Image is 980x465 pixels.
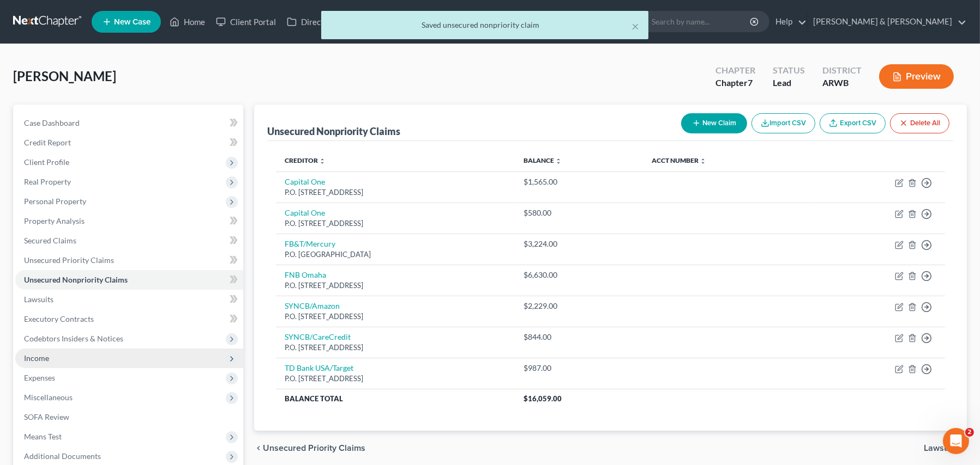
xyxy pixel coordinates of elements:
a: Creditor unfold_more [285,156,326,164]
i: chevron_left [254,444,263,452]
div: $844.00 [524,332,634,342]
div: Chapter [716,64,755,77]
a: Unsecured Nonpriority Claims [15,270,243,290]
span: Case Dashboard [24,118,80,127]
a: Export CSV [820,113,886,133]
a: SOFA Review [15,407,243,427]
a: Capital One [285,208,325,217]
div: P.O. [STREET_ADDRESS] [285,311,506,322]
span: Secured Claims [24,236,76,245]
span: [PERSON_NAME] [13,68,116,84]
th: Balance Total [276,389,515,408]
a: TD Bank USA/Target [285,363,353,372]
a: Credit Report [15,133,243,152]
div: P.O. [STREET_ADDRESS] [285,342,506,353]
div: P.O. [STREET_ADDRESS] [285,218,506,229]
span: Property Analysis [24,216,85,225]
div: $6,630.00 [524,270,634,280]
a: FNB Omaha [285,270,326,279]
a: Secured Claims [15,231,243,250]
button: chevron_left Unsecured Priority Claims [254,444,365,452]
span: Unsecured Priority Claims [24,255,114,265]
span: Executory Contracts [24,314,94,323]
button: × [632,20,640,33]
span: Means Test [24,432,62,441]
div: $3,224.00 [524,238,634,249]
span: Real Property [24,177,71,186]
span: Miscellaneous [24,393,73,402]
i: unfold_more [555,158,562,164]
a: FB&T/Mercury [285,239,335,248]
div: Saved unsecured nonpriority claim [330,20,640,30]
span: Expenses [24,373,55,382]
iframe: Intercom live chat [943,428,969,454]
div: Lead [773,77,805,89]
a: Case Dashboard [15,113,243,133]
span: Codebtors Insiders & Notices [24,334,123,343]
span: Income [24,353,49,363]
span: Personal Property [24,197,86,206]
div: P.O. [GEOGRAPHIC_DATA] [285,249,506,260]
a: Balance unfold_more [524,156,562,164]
div: $1,565.00 [524,176,634,187]
a: Property Analysis [15,211,243,231]
div: Unsecured Nonpriority Claims [267,125,400,138]
div: P.O. [STREET_ADDRESS] [285,187,506,198]
a: Capital One [285,177,325,186]
span: Additional Documents [24,451,101,461]
a: Lawsuits [15,290,243,309]
a: Executory Contracts [15,309,243,329]
div: P.O. [STREET_ADDRESS] [285,374,506,384]
span: Unsecured Nonpriority Claims [24,275,128,284]
a: Acct Number unfold_more [652,156,707,164]
div: $2,229.00 [524,301,634,311]
div: ARWB [822,77,862,89]
span: Lawsuits [24,295,53,304]
span: SOFA Review [24,412,69,421]
div: $580.00 [524,207,634,218]
span: 7 [748,77,753,88]
span: $16,059.00 [524,394,562,403]
button: Import CSV [751,113,815,133]
div: $987.00 [524,363,634,374]
span: Client Profile [24,157,69,167]
span: Lawsuits [924,444,958,452]
div: Status [773,64,805,77]
div: Chapter [716,77,755,89]
button: New Claim [681,113,747,133]
button: Preview [879,64,954,89]
a: Unsecured Priority Claims [15,250,243,270]
div: P.O. [STREET_ADDRESS] [285,280,506,291]
i: unfold_more [700,158,707,164]
a: SYNCB/CareCredit [285,332,351,341]
button: Delete All [890,113,949,133]
a: SYNCB/Amazon [285,301,340,310]
div: District [822,64,862,77]
span: Credit Report [24,138,71,147]
span: 2 [965,428,974,437]
i: unfold_more [319,158,326,164]
span: Unsecured Priority Claims [263,444,365,452]
button: Lawsuits chevron_right [924,444,967,452]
